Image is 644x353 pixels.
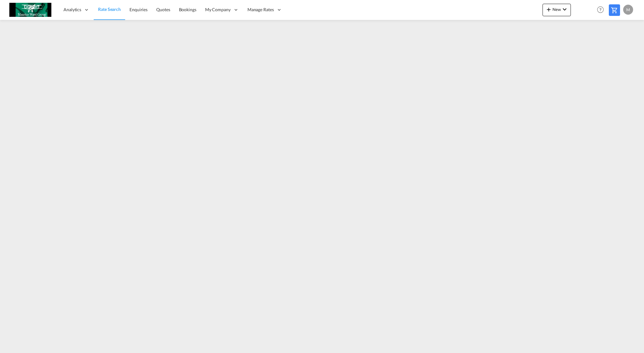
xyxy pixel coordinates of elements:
[179,7,196,12] span: Bookings
[9,3,51,17] img: c6e8db30f5a511eea3e1ab7543c40fcc.jpg
[98,7,121,12] span: Rate Search
[129,7,148,12] span: Enquiries
[63,7,81,13] span: Analytics
[595,4,606,15] span: Help
[545,7,568,12] span: New
[623,5,633,15] div: M
[205,7,231,13] span: My Company
[561,6,568,13] md-icon: icon-chevron-down
[595,4,609,16] div: Help
[543,4,571,16] button: icon-plus 400-fgNewicon-chevron-down
[545,6,552,13] md-icon: icon-plus 400-fg
[247,7,274,13] span: Manage Rates
[156,7,170,12] span: Quotes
